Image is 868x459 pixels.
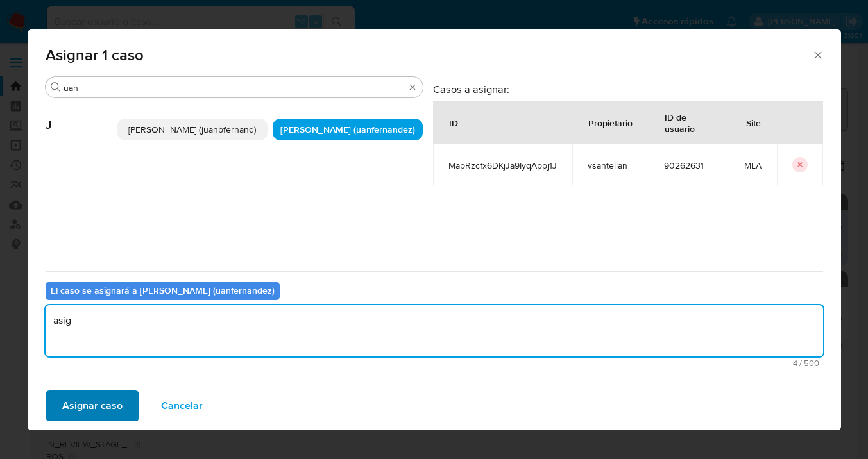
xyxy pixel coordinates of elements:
span: 90262631 [664,160,713,171]
span: [PERSON_NAME] (juanbfernand) [128,123,256,136]
span: Máximo 500 caracteres [49,359,819,367]
div: Site [731,107,776,138]
button: Asignar caso [46,390,139,421]
button: Cancelar [144,390,219,421]
div: ID de usuario [649,101,728,144]
b: El caso se asignará a [PERSON_NAME] (uanfernandez) [51,284,275,297]
button: Buscar [51,82,61,92]
input: Buscar analista [64,82,405,94]
textarea: asig [46,305,823,356]
span: MLA [744,160,762,171]
h3: Casos a asignar: [433,83,823,96]
span: J [46,98,117,133]
button: icon-button [792,157,808,172]
span: Asignar caso [62,392,123,420]
div: [PERSON_NAME] (uanfernandez) [273,119,423,140]
div: assign-modal [28,29,841,430]
button: Borrar [407,82,418,92]
span: Cancelar [161,392,203,420]
button: Cerrar ventana [812,49,823,60]
div: [PERSON_NAME] (juanbfernand) [117,119,268,140]
div: Propietario [573,107,648,138]
span: [PERSON_NAME] (uanfernandez) [280,123,415,136]
span: vsantellan [588,160,633,171]
span: MapRzcfx6DKjJa9IyqAppj1J [448,160,557,171]
span: Asignar 1 caso [46,47,812,63]
div: ID [434,107,473,138]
